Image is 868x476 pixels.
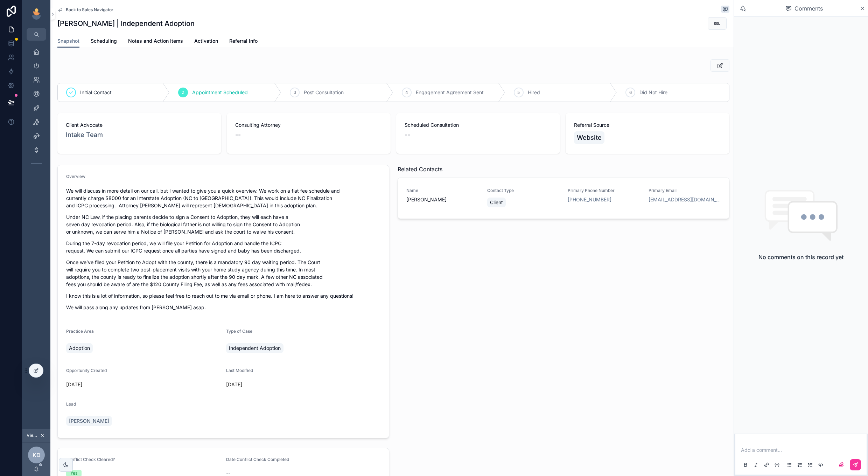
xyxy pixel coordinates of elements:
[528,89,540,96] span: Hired
[57,37,79,44] span: Snapshot
[91,37,117,44] span: Scheduling
[304,89,344,96] span: Post Consultation
[66,187,380,209] p: We will discuss in more detail on our call, but I wanted to give you a quick overview. We work on...
[128,37,183,44] span: Notes and Action Items
[406,188,479,193] span: Name
[416,89,484,96] span: Engagement Agreement Sent
[487,188,560,193] span: Contact Type
[66,401,76,407] span: Lead
[66,416,112,426] a: [PERSON_NAME]
[66,457,115,462] span: Conflict Check Cleared?
[66,258,380,288] p: Once we’ve filed your Petition to Adopt with the county, there is a mandatory 90 day waiting peri...
[66,122,213,129] span: Client Advocate
[406,196,479,203] span: [PERSON_NAME]
[226,457,289,462] span: Date Conflict Check Completed
[66,292,380,299] p: I know this is a lot of information, so please feel free to reach out to me via email or phone. I...
[294,90,296,95] span: 3
[226,381,242,388] p: [DATE]
[57,35,79,48] a: Snapshot
[229,35,258,49] a: Referral Info
[66,304,380,311] p: We will pass along any updates from [PERSON_NAME] asap.
[22,41,50,178] div: scrollable content
[69,418,109,425] span: [PERSON_NAME]
[194,37,218,44] span: Activation
[128,35,183,49] a: Notes and Action Items
[639,89,667,96] span: Did Not Hire
[226,329,252,334] span: Type of Case
[758,253,843,261] h2: No comments on this record yet
[235,122,382,129] span: Consulting Attorney
[192,89,248,96] span: Appointment Scheduled
[517,90,520,95] span: 5
[235,130,241,140] span: --
[568,196,611,203] a: [PHONE_NUMBER]
[568,188,640,193] span: Primary Phone Number
[405,130,410,140] span: --
[226,368,253,373] span: Last Modified
[66,240,380,254] p: During the 7-day revocation period, we will file your Petition for Adoption and handle the ICPC r...
[33,451,41,459] span: KD
[66,7,113,13] span: Back to Sales Navigator
[66,213,380,235] p: Under NC Law, if the placing parents decide to sign a Consent to Adoption, they will each have a ...
[57,7,113,13] a: Back to Sales Navigator
[69,345,90,352] span: Adoption
[398,165,442,173] span: Related Contacts
[182,90,184,95] span: 2
[629,90,632,95] span: 6
[490,199,503,206] span: Client
[229,345,281,352] span: Independent Adoption
[574,122,721,129] span: Referral Source
[405,122,552,129] span: Scheduled Consultation
[66,174,85,179] span: Overview
[66,368,107,373] span: Opportunity Created
[31,8,42,20] img: App logo
[398,178,729,219] a: Name[PERSON_NAME]Contact TypeClientPrimary Phone Number[PHONE_NUMBER]Primary Email[EMAIL_ADDRESS]...
[649,196,721,203] a: [EMAIL_ADDRESS][DOMAIN_NAME]
[80,89,112,96] span: Initial Contact
[66,329,94,334] span: Practice Area
[194,35,218,49] a: Activation
[57,19,195,28] h1: [PERSON_NAME] | Independent Adoption
[66,130,103,140] a: Intake Team
[794,4,823,13] span: Comments
[66,381,82,388] p: [DATE]
[27,433,38,438] span: Viewing as [PERSON_NAME]
[229,37,258,44] span: Referral Info
[91,35,117,49] a: Scheduling
[577,133,602,143] span: Website
[649,188,721,193] span: Primary Email
[405,90,408,95] span: 4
